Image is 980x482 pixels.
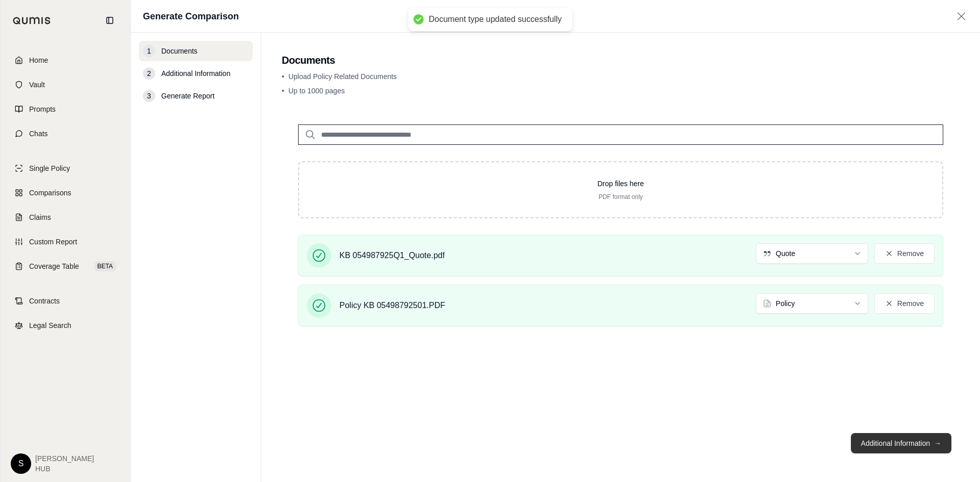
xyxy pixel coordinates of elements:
[7,206,124,229] a: Claims
[102,12,118,29] button: Collapse sidebar
[29,104,56,114] span: Prompts
[282,53,960,67] h2: Documents
[315,179,926,189] p: Drop files here
[29,188,71,198] span: Comparisons
[29,55,48,65] span: Home
[7,49,124,71] a: Home
[288,87,345,95] span: Up to 1000 pages
[29,320,71,331] span: Legal Search
[429,14,562,25] div: Document type updated successfully
[29,237,77,247] span: Custom Report
[851,433,951,453] button: Additional Information→
[7,182,124,204] a: Comparisons
[143,90,155,102] div: 3
[7,255,124,277] a: Coverage TableBETA
[161,91,214,101] span: Generate Report
[143,67,155,80] div: 2
[7,231,124,253] a: Custom Report
[7,98,124,120] a: Prompts
[143,9,239,23] h1: Generate Comparison
[7,122,124,145] a: Chats
[315,193,926,201] p: PDF format only
[29,212,51,222] span: Claims
[29,296,60,306] span: Contracts
[29,129,48,139] span: Chats
[282,72,284,81] span: •
[11,453,31,474] div: S
[7,73,124,96] a: Vault
[35,453,94,464] span: [PERSON_NAME]
[874,243,935,264] button: Remove
[934,438,941,448] span: →
[288,72,397,81] span: Upload Policy Related Documents
[7,314,124,337] a: Legal Search
[282,87,284,95] span: •
[143,45,155,57] div: 1
[29,80,45,90] span: Vault
[339,249,445,262] span: KB 054987925Q1_Quote.pdf
[13,17,51,24] img: Qumis Logo
[161,68,230,79] span: Additional Information
[339,299,445,312] span: Policy KB 05498792501.PDF
[35,464,94,474] span: HUB
[94,261,116,271] span: BETA
[7,290,124,312] a: Contracts
[29,261,79,271] span: Coverage Table
[874,293,935,314] button: Remove
[161,46,198,56] span: Documents
[7,157,124,180] a: Single Policy
[29,163,70,173] span: Single Policy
